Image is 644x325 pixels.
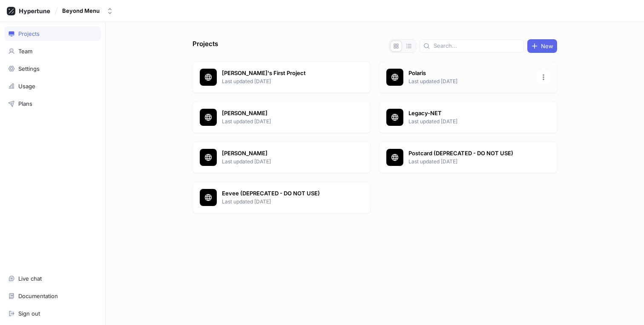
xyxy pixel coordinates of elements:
p: Last updated [DATE] [222,198,345,206]
p: Last updated [DATE] [408,78,532,85]
div: Team [18,48,32,55]
p: [PERSON_NAME] [222,109,345,118]
a: Plans [4,96,101,111]
p: Last updated [DATE] [408,158,532,165]
div: Beyond Menu [62,7,100,15]
p: Last updated [DATE] [408,118,532,125]
input: Search... [434,42,520,50]
p: Polaris [408,69,532,78]
a: Projects [4,26,101,41]
p: Postcard (DEPRECATED - DO NOT USE) [408,149,532,158]
p: Legacy-NET [408,109,532,118]
p: Eevee (DEPRECATED - DO NOT USE) [222,189,345,198]
div: Live chat [18,275,42,282]
p: Last updated [DATE] [222,78,345,85]
p: Projects [193,39,218,53]
div: Plans [18,100,32,107]
div: Projects [18,30,40,37]
p: [PERSON_NAME] [222,149,345,158]
a: Settings [4,61,101,76]
a: Documentation [4,289,101,303]
button: New [527,39,557,53]
span: New [541,44,553,49]
div: Sign out [18,310,40,317]
p: [PERSON_NAME]'s First Project [222,69,345,78]
a: Team [4,44,101,58]
div: Documentation [18,293,58,299]
p: Last updated [DATE] [222,158,345,165]
p: Last updated [DATE] [222,118,345,125]
div: Settings [18,65,40,72]
a: Usage [4,79,101,93]
button: Beyond Menu [59,4,117,18]
div: Usage [18,83,35,90]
